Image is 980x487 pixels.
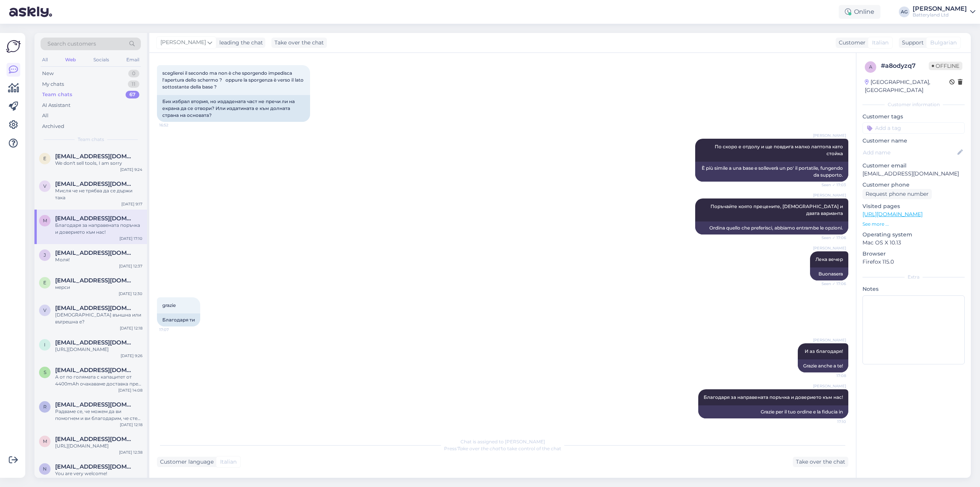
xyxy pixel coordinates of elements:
[817,281,846,287] span: Seen ✓ 17:06
[64,55,77,65] div: Web
[128,80,139,88] div: 11
[55,374,142,387] div: А от по голямата с капацитет от 4400mAh очакаваме доставка през Декември месец
[126,91,139,98] div: 67
[42,70,54,77] div: New
[120,422,142,428] div: [DATE] 12:18
[55,436,135,443] span: m_a_g_i_c@abv.bg
[695,221,848,234] div: Ordina quello che preferisci, abbiamo entrambe le opzioni.
[55,284,142,291] div: мерси
[157,313,200,326] div: Благодаря ти
[930,39,957,47] span: Bulgarian
[162,302,176,308] span: grazie
[862,162,965,170] p: Customer email
[55,312,142,325] div: [DEMOGRAPHIC_DATA] външна или вътрешна е?
[55,339,135,346] span: isaacmanda043@gmail.com
[461,439,545,444] span: Chat is assigned to [PERSON_NAME]
[43,404,47,410] span: r
[862,122,965,134] input: Add a tag
[118,387,142,393] div: [DATE] 14:08
[813,337,846,343] span: [PERSON_NAME]
[55,249,135,256] span: jeduah@gmail.com
[44,342,46,348] span: i
[55,463,135,470] span: noemi.sepac@cabar.hr
[220,458,237,466] span: Italian
[55,256,142,263] div: Моля!
[836,39,866,47] div: Customer
[55,160,142,167] div: We don't sell tools, I am sorry
[862,231,965,239] p: Operating system
[55,367,135,374] span: sevan.mustafov@abv.bg
[43,156,46,161] span: e
[862,202,965,210] p: Visited pages
[862,137,965,145] p: Customer name
[862,181,965,189] p: Customer phone
[863,148,956,157] input: Add name
[47,40,96,48] span: Search customers
[710,203,844,216] span: Поръчайте която прецените, [DEMOGRAPHIC_DATA] и двата варианта
[695,162,848,182] div: È più simile a una base e solleverà un po' il portatile, fungendo da supporto.
[162,70,305,90] span: sceglierei il secondo ma non è che sporgendo impedisca l'apertura dello schermo ? oppure la sporg...
[41,55,49,65] div: All
[798,359,848,372] div: Grazie anche a te!
[43,438,47,444] span: m
[444,446,561,451] span: Press to take control of the chat
[817,235,846,241] span: Seen ✓ 17:06
[862,189,932,199] div: Request phone number
[157,458,214,466] div: Customer language
[55,153,135,160] span: eduardharsing@yahoo.com
[55,187,142,201] div: Мисля че не трябва да се държи така
[862,211,923,218] a: [URL][DOMAIN_NAME]
[862,274,965,280] div: Extra
[817,419,846,425] span: 17:10
[55,305,135,312] span: vwvalko@abv.bg
[869,64,872,70] span: a
[125,55,141,65] div: Email
[813,192,846,198] span: [PERSON_NAME]
[42,123,64,130] div: Archived
[793,457,848,467] div: Take over the chat
[42,80,64,88] div: My chats
[119,236,142,241] div: [DATE] 17:10
[862,113,965,121] p: Customer tags
[120,167,142,172] div: [DATE] 9:24
[121,201,142,207] div: [DATE] 9:17
[55,408,142,422] div: Радваме се, че можем да ви помогнем и ви благодарим, че сте наш клиент!
[119,291,142,297] div: [DATE] 12:30
[715,144,844,156] span: По скоро е отдолу и ще повдига малко лаптопа като стойка
[159,327,188,333] span: 17:07
[119,263,142,269] div: [DATE] 12:37
[813,245,846,251] span: [PERSON_NAME]
[55,215,135,222] span: marcellocassanelli@hotmaail.it
[128,70,139,77] div: 0
[913,6,967,12] div: [PERSON_NAME]
[121,353,142,359] div: [DATE] 9:26
[862,250,965,258] p: Browser
[817,182,846,188] span: Seen ✓ 17:03
[929,62,962,70] span: Offline
[899,7,910,17] div: AG
[55,277,135,284] span: elektra_co@abv.bg
[862,101,965,108] div: Customer information
[865,78,949,94] div: [GEOGRAPHIC_DATA], [GEOGRAPHIC_DATA]
[55,443,142,449] div: [URL][DOMAIN_NAME]
[810,267,848,280] div: Buonasera
[157,95,310,122] div: Бих избрал втория, но издадената част не пречи ли на екрана да се отвори? Или издатината е към до...
[862,221,965,228] p: See more ...
[119,449,142,455] div: [DATE] 12:38
[913,12,967,18] div: Batteryland Ltd
[271,38,327,48] div: Take over the chat
[159,122,188,128] span: 16:52
[704,394,843,400] span: Благодаря за направената поръчка и доверието към нас!
[815,256,843,262] span: Лека вечер
[55,346,142,353] div: [URL][DOMAIN_NAME]
[862,239,965,247] p: Mac OS X 10.13
[43,307,46,313] span: v
[813,133,846,138] span: [PERSON_NAME]
[118,477,142,483] div: [DATE] 10:30
[44,252,46,258] span: j
[6,39,21,54] img: Askly Logo
[92,55,111,65] div: Socials
[55,180,135,187] span: vwvalko@abv.bg
[160,38,206,47] span: [PERSON_NAME]
[43,183,46,189] span: v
